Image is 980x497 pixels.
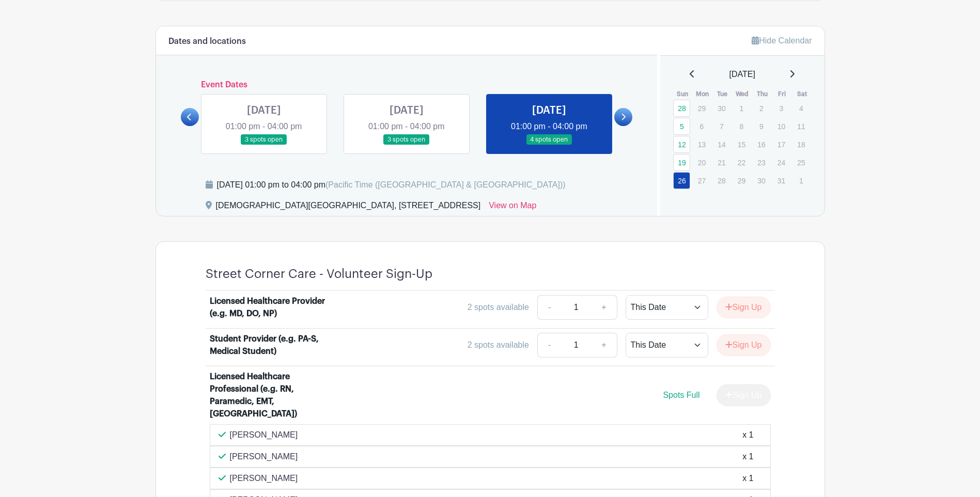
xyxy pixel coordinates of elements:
p: 18 [792,136,810,152]
a: 5 [673,118,690,135]
th: Mon [693,89,713,99]
p: 14 [713,136,730,152]
a: + [591,333,617,358]
h6: Dates and locations [168,37,246,46]
p: 10 [773,118,790,134]
p: 9 [753,118,770,134]
p: 27 [693,173,710,189]
div: 2 spots available [468,301,529,314]
p: 3 [773,100,790,116]
div: Student Provider (e.g. PA-S, Medical Student) [210,333,338,358]
th: Fri [772,89,792,99]
span: [DATE] [729,68,755,81]
p: 11 [792,118,810,134]
span: Spots Full [663,391,699,399]
button: Sign Up [717,297,771,318]
a: 19 [673,154,690,171]
p: 1 [792,173,810,189]
a: 12 [673,136,690,153]
p: 4 [792,100,810,116]
p: 20 [693,154,710,170]
p: 8 [733,118,750,134]
a: 26 [673,172,690,189]
p: 16 [753,136,770,152]
p: 15 [733,136,750,152]
p: 25 [792,154,810,170]
p: 1 [733,100,750,116]
p: 7 [713,118,730,134]
p: 29 [693,100,710,116]
p: 31 [773,173,790,189]
a: View on Map [489,199,536,216]
p: 29 [733,173,750,189]
div: x 1 [742,472,753,485]
p: 22 [733,154,750,170]
p: [PERSON_NAME] [230,451,298,463]
div: x 1 [742,451,753,463]
div: 2 spots available [468,339,529,351]
th: Wed [733,89,753,99]
div: x 1 [742,429,753,441]
h6: Event Dates [199,80,615,90]
p: [PERSON_NAME] [230,472,298,485]
p: 30 [753,173,770,189]
div: [DEMOGRAPHIC_DATA][GEOGRAPHIC_DATA], [STREET_ADDRESS] [216,199,481,216]
p: 2 [753,100,770,116]
p: 21 [713,154,730,170]
p: 24 [773,154,790,170]
p: 6 [693,118,710,134]
th: Sun [673,89,693,99]
a: - [537,333,561,358]
th: Sat [792,89,812,99]
p: 30 [713,100,730,116]
p: 13 [693,136,710,152]
div: Licensed Healthcare Provider (e.g. MD, DO, NP) [210,295,338,320]
div: [DATE] 01:00 pm to 04:00 pm [217,179,566,191]
a: - [537,295,561,320]
div: Licensed Healthcare Professional (e.g. RN, Paramedic, EMT, [GEOGRAPHIC_DATA]) [210,370,338,420]
h4: Street Corner Care - Volunteer Sign-Up [206,267,432,282]
button: Sign Up [717,334,771,356]
p: 17 [773,136,790,152]
a: Hide Calendar [752,36,812,45]
th: Thu [752,89,772,99]
p: 28 [713,173,730,189]
p: [PERSON_NAME] [230,429,298,441]
a: 28 [673,100,690,117]
th: Tue [712,89,733,99]
span: (Pacific Time ([GEOGRAPHIC_DATA] & [GEOGRAPHIC_DATA])) [325,180,566,189]
a: + [591,295,617,320]
p: 23 [753,154,770,170]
